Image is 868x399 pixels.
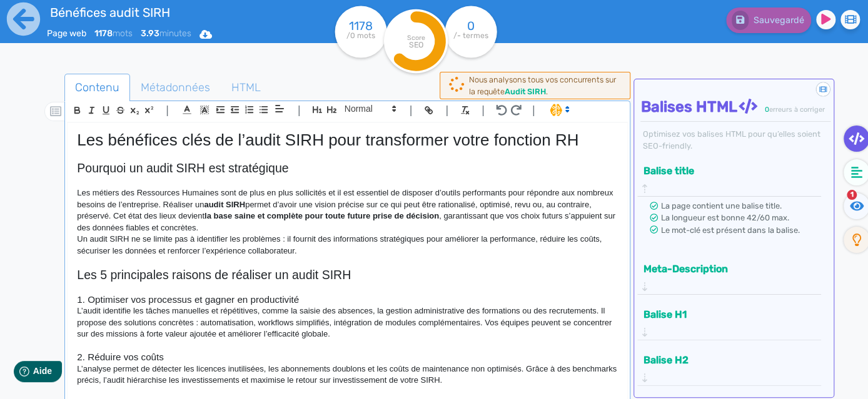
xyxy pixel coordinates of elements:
[754,15,804,26] span: Sauvegardé
[271,101,288,116] span: Aligment
[639,160,810,181] button: Balise title
[407,34,425,42] tspan: Score
[64,74,130,102] a: Contenu
[47,2,307,22] input: title
[141,28,159,39] b: 3.93
[77,363,618,387] p: L’analyse permet de détecter les licences inutilisées, les abonnements doublons et les coûts de m...
[640,98,830,116] h4: Balises HTML
[77,294,618,305] h3: 1. Optimiser vos processus et gagner en productivité
[410,102,413,119] span: |
[47,28,86,39] span: Page web
[661,213,789,222] span: La longueur est bonne 42/60 max.
[661,201,782,210] span: La page contient une balise title.
[639,304,810,325] button: Balise H1
[469,74,623,97] div: Nous analysons tous vos concurrents sur la requête .
[94,28,113,39] b: 1178
[764,106,769,114] span: 0
[726,7,811,33] button: Sauvegardé
[409,40,423,49] tspan: SEO
[77,161,618,175] h2: Pourquoi un audit SIRH est stratégique
[639,259,810,279] button: Meta-Description
[640,128,830,152] div: Optimisez vos balises HTML pour qu’elles soient SEO-friendly.
[166,102,169,119] span: |
[482,102,485,119] span: |
[204,200,245,209] strong: audit SIRH
[77,234,618,257] p: Un audit SIRH ne se limite pas à identifier les problèmes : il fournit des informations stratégiq...
[847,190,857,200] span: 1
[769,106,824,114] span: erreurs à corriger
[639,259,819,294] div: Meta-Description
[544,102,573,117] span: I.Assistant
[130,74,221,102] a: Métadonnées
[453,31,488,40] tspan: /- termes
[141,28,191,39] span: minutes
[661,225,800,235] span: Le mot-clé est présent dans la balise.
[77,352,618,363] h3: 2. Réduire vos coûts
[346,31,375,40] tspan: /0 mots
[221,74,271,102] a: HTML
[204,211,439,220] strong: la base saine et complète pour toute future prise de décision
[77,268,618,282] h2: Les 5 principales raisons de réaliser un audit SIRH
[77,187,618,234] p: Les métiers des Ressources Humaines sont de plus en plus sollicités et il est essentiel de dispos...
[639,350,810,370] button: Balise H2
[532,102,535,119] span: |
[298,102,301,119] span: |
[467,19,475,33] tspan: 0
[65,71,129,104] span: Contenu
[94,28,133,39] span: mots
[131,71,220,104] span: Métadonnées
[639,304,819,340] div: Balise H1
[349,19,373,33] tspan: 1178
[639,350,819,385] div: Balise H2
[77,131,618,150] h1: Les bénéfices clés de l’audit SIRH pour transformer votre fonction RH
[639,160,819,196] div: Balise title
[445,102,448,119] span: |
[77,305,618,340] p: L’audit identifie les tâches manuelles et répétitives, comme la saisie des absences, la gestion a...
[505,87,546,96] b: Audit SIRH
[221,71,271,104] span: HTML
